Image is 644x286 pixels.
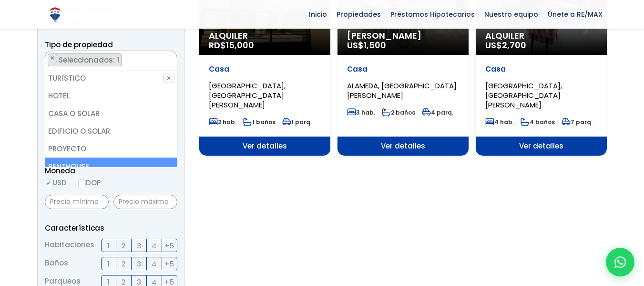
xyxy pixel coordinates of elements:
[485,39,526,51] span: US$
[332,7,386,21] span: Propiedades
[167,54,172,63] span: ×
[45,69,177,87] li: TURíSTICO
[113,195,177,209] input: Precio máximo
[107,258,110,270] span: 1
[48,54,57,63] button: Remove item
[45,195,109,209] input: Precio mínimo
[45,239,94,252] span: Habitaciones
[485,118,514,126] span: 4 hab.
[45,222,177,234] p: Características
[45,165,177,177] span: Moneda
[164,258,174,270] span: +5
[107,240,110,252] span: 1
[382,108,415,117] span: 2 baños
[78,180,86,187] input: DOP
[45,122,177,140] li: EDIFICIO O SOLAR
[122,240,125,252] span: 2
[48,53,122,66] li: CASA
[304,7,332,21] span: Inicio
[209,31,321,41] span: Alquiler
[58,55,122,65] span: Seleccionados: 1
[137,240,141,252] span: 3
[209,118,236,126] span: 2 hab.
[521,118,555,126] span: 4 baños
[45,177,67,189] label: USD
[485,81,562,110] span: [GEOGRAPHIC_DATA], [GEOGRAPHIC_DATA][PERSON_NAME]
[45,105,177,122] li: CASA O SOLAR
[347,39,386,51] span: US$
[226,39,254,51] span: 15,000
[45,40,113,50] span: Tipo de propiedad
[282,118,312,126] span: 1 parq.
[347,108,375,117] span: 3 hab.
[137,258,141,270] span: 3
[243,118,276,126] span: 1 baños
[502,39,526,51] span: 2,700
[47,6,63,23] img: Logo de REMAX
[476,137,607,156] span: Ver detalles
[50,54,55,63] span: ×
[562,118,593,126] span: 7 parq.
[45,180,52,187] input: USD
[152,240,156,252] span: 4
[45,158,177,175] li: PENTHOUSE
[166,53,172,63] button: Remove all items
[152,258,156,270] span: 4
[164,240,174,252] span: +5
[45,257,68,270] span: Baños
[364,39,386,51] span: 1,500
[422,108,453,117] span: 4 parq.
[209,81,286,110] span: [GEOGRAPHIC_DATA], [GEOGRAPHIC_DATA][PERSON_NAME]
[122,258,125,270] span: 2
[163,74,174,83] button: ✕
[78,177,101,189] label: DOP
[347,31,459,41] span: [PERSON_NAME]
[347,81,457,100] span: ALAMEDA, [GEOGRAPHIC_DATA][PERSON_NAME]
[209,39,254,51] span: RD$
[480,7,543,21] span: Nuestro equipo
[337,137,469,156] span: Ver detalles
[209,64,321,74] p: Casa
[386,7,480,21] span: Préstamos Hipotecarios
[199,137,330,156] span: Ver detalles
[45,140,177,158] li: PROYECTO
[45,51,51,72] textarea: Search
[485,31,597,41] span: Alquiler
[485,64,597,74] p: Casa
[45,87,177,105] li: HOTEL
[347,64,459,74] p: Casa
[543,7,607,21] span: Únete a RE/MAX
